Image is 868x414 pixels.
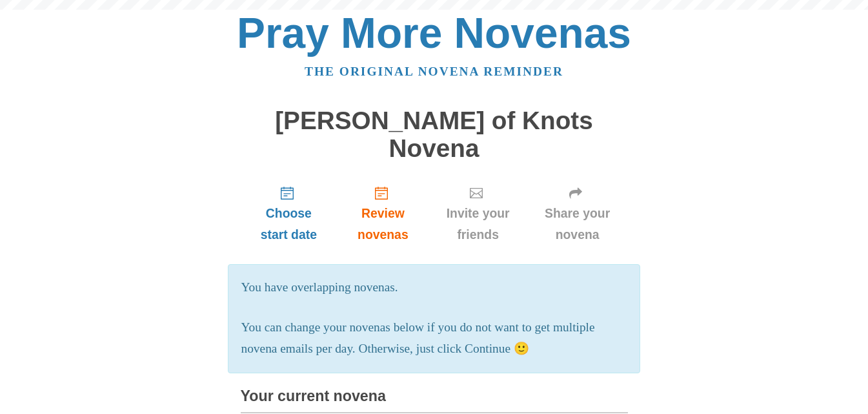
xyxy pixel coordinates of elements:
[241,317,627,360] p: You can change your novenas below if you do not want to get multiple novena emails per day. Other...
[527,175,628,252] a: Share your novena
[241,388,628,413] h3: Your current novena
[254,203,325,245] span: Choose start date
[237,9,631,57] a: Pray More Novenas
[241,277,627,298] p: You have overlapping novenas.
[337,175,429,252] a: Review novenas
[241,175,338,252] a: Choose start date
[540,203,615,245] span: Share your novena
[241,107,628,162] h1: [PERSON_NAME] of Knots Novena
[305,65,563,78] a: The original novena reminder
[429,175,527,252] a: Invite your friends
[442,203,514,245] span: Invite your friends
[350,203,416,245] span: Review novenas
